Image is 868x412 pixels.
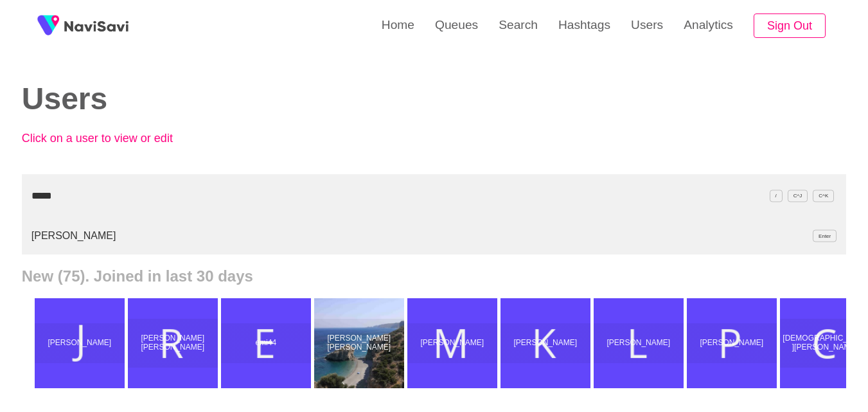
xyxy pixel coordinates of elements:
a: [PERSON_NAME]Παναγιώτης Παναγιωτίδης [687,298,780,388]
a: emi44emi44 [221,298,314,388]
span: / [770,190,783,202]
p: [PERSON_NAME] [37,339,122,348]
p: [PERSON_NAME] [596,339,681,348]
li: [PERSON_NAME] [22,217,846,255]
a: [PERSON_NAME]Marinda Kritzinger [407,298,500,388]
img: fireSpot [32,10,64,42]
p: Click on a user to view or edit [22,132,305,145]
p: [PERSON_NAME] [503,339,588,348]
p: emi44 [224,339,308,348]
a: [PERSON_NAME] [PERSON_NAME]RAHUL KUMAR BANSHIWAL [128,298,221,388]
span: C^J [788,190,808,202]
a: [PERSON_NAME]Justin Salomon [35,298,128,388]
h2: New (75). Joined in last 30 days [22,267,846,285]
p: [PERSON_NAME] [410,339,495,348]
h2: Users [22,82,415,116]
button: Sign Out [754,13,826,39]
span: Enter [813,230,837,242]
p: [PERSON_NAME] [689,339,774,348]
p: [PERSON_NAME] [PERSON_NAME] [317,334,402,352]
a: [PERSON_NAME]karina dang [500,298,594,388]
p: [DEMOGRAPHIC_DATA][PERSON_NAME] [783,334,867,352]
span: C^K [813,190,834,202]
a: [PERSON_NAME]Lynn Witte [594,298,687,388]
a: [PERSON_NAME] [PERSON_NAME]Marianna Marian [314,298,407,388]
img: fireSpot [64,19,128,32]
p: [PERSON_NAME] [PERSON_NAME] [130,334,215,352]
